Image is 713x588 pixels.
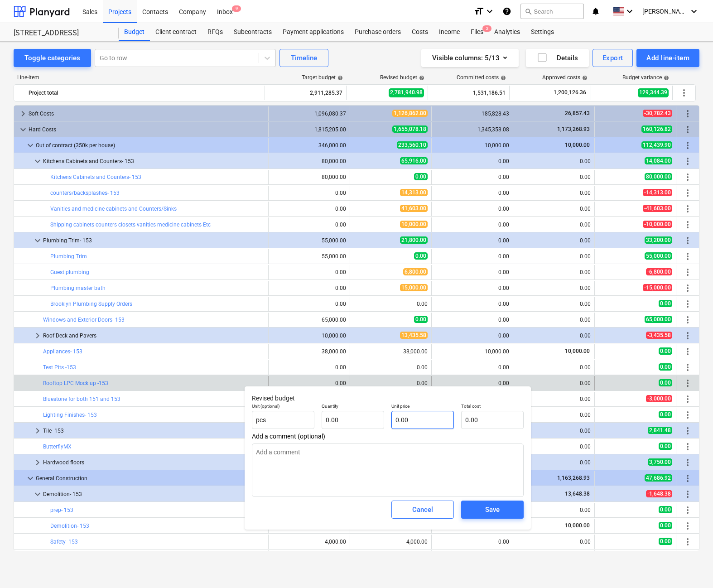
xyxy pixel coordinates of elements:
[682,299,693,309] span: More actions
[43,396,120,402] a: Bluestone for both 151 and 153
[517,396,591,402] div: 0.00
[435,364,509,371] div: 0.00
[435,348,509,355] div: 10,000.00
[435,285,509,291] div: 0.00
[32,489,43,500] span: keyboard_arrow_down
[659,300,672,307] span: 0.00
[591,6,600,17] i: notifications
[29,86,261,100] div: Project total
[25,473,36,484] span: keyboard_arrow_down
[272,237,346,244] div: 55,000.00
[435,190,509,196] div: 0.00
[682,536,693,547] span: More actions
[517,380,591,386] div: 0.00
[659,443,672,450] span: 0.00
[517,301,591,307] div: 0.00
[525,23,559,41] a: Settings
[553,89,587,96] span: 1,200,126.36
[435,158,509,164] div: 0.00
[50,269,89,275] a: Guest plumbing
[643,110,672,117] span: -30,782.43
[517,333,591,339] div: 0.00
[421,49,519,67] button: Visible columns:5/13
[417,301,428,307] div: 0.00
[400,236,428,244] span: 21,800.00
[14,49,91,67] button: Toggle categories
[50,285,106,291] a: Plumbing master bath
[335,380,346,386] div: 0.00
[322,253,346,260] div: 55,000.00
[645,173,672,180] span: 80,000.00
[335,190,346,196] div: 0.00
[520,4,584,19] button: Search
[232,5,241,12] span: 9
[435,380,509,386] div: 0.00
[43,154,265,169] div: Kitchens Cabinets and Counters- 153
[682,425,693,436] span: More actions
[434,23,465,41] div: Income
[435,253,509,260] div: 0.00
[322,403,384,411] p: Quantity
[435,539,509,545] div: 0.00
[43,424,265,438] div: Tile- 153
[400,332,428,339] span: 13,435.58
[564,491,591,497] span: 13,648.38
[43,443,72,450] a: ButterflyMX
[517,269,591,275] div: 0.00
[414,173,428,180] span: 0.00
[202,23,228,41] a: RFQs
[682,140,693,151] span: More actions
[32,156,43,167] span: keyboard_arrow_down
[272,126,346,133] div: 1,815,205.00
[580,75,588,81] span: help
[517,364,591,371] div: 0.00
[50,523,89,529] a: Demolition- 153
[354,380,428,386] div: 0.00
[412,504,433,516] div: Cancel
[659,363,672,371] span: 0.00
[277,23,349,41] div: Payment applications
[643,284,672,291] span: -15,000.00
[36,138,265,153] div: Out of contract (350k per house)
[400,284,428,291] span: 15,000.00
[682,441,693,452] span: More actions
[682,457,693,468] span: More actions
[435,222,509,228] div: 0.00
[435,333,509,339] div: 0.00
[435,126,509,133] div: 1,345,358.08
[389,88,424,97] span: 2,781,940.98
[679,87,689,98] span: More actions
[119,23,150,41] div: Budget
[682,124,693,135] span: More actions
[50,174,141,180] a: Kitchens Cabinets and Counters- 153
[517,428,591,434] div: 0.00
[335,364,346,371] div: 0.00
[641,125,672,133] span: 160,126.82
[335,301,346,307] div: 0.00
[32,457,43,468] span: keyboard_arrow_right
[643,205,672,212] span: -41,603.00
[646,268,672,275] span: -6,800.00
[43,455,265,470] div: Hardwood floors
[461,501,524,519] button: Save
[279,49,328,67] button: Timeline
[397,141,428,149] span: 233,560.10
[643,189,672,196] span: -14,313.00
[150,23,202,41] div: Client contract
[682,362,693,373] span: More actions
[659,522,672,529] span: 0.00
[335,222,346,228] div: 0.00
[564,522,591,529] span: 10,000.00
[682,219,693,230] span: More actions
[682,108,693,119] span: More actions
[517,206,591,212] div: 0.00
[43,317,125,323] a: Windows and Exterior Doors- 153
[392,110,428,117] span: 1,126,862.80
[668,545,713,588] iframe: Chat Widget
[25,140,36,151] span: keyboard_arrow_down
[482,25,491,32] span: 2
[564,142,591,148] span: 10,000.00
[517,158,591,164] div: 0.00
[638,88,669,97] span: 129,344.39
